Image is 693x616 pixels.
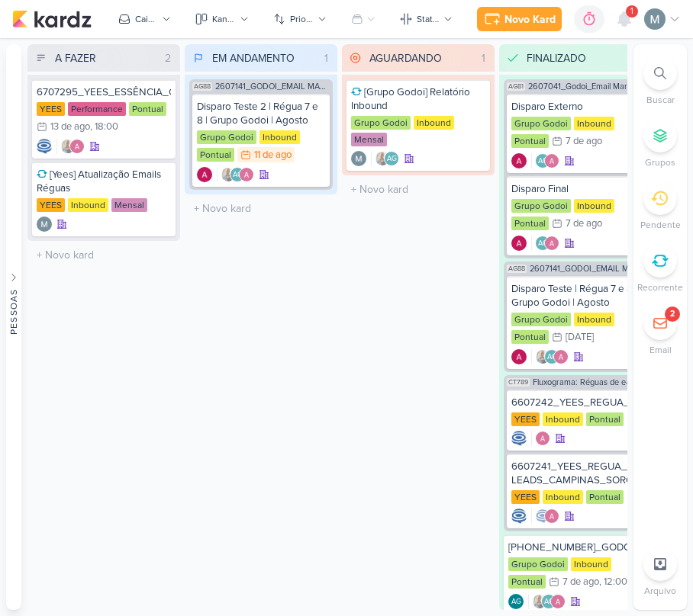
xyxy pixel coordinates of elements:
[508,594,524,609] div: Aline Gimenez Graciano
[37,168,171,195] div: [Yees] Atualização Emails Réguas
[254,150,292,160] div: 11 de ago
[644,584,676,598] p: Arquivo
[508,575,546,589] div: Pontual
[511,282,640,310] div: Disparo Teste | Régua 7 e 8 | Grupo Godoi | Agosto
[511,313,571,326] div: Grupo Godoi
[384,151,399,166] div: Aline Gimenez Graciano
[197,100,325,127] div: Disparo Teste 2 | Régua 7 e 8 | Grupo Godoi | Agosto
[511,509,527,524] div: Criador(a): Caroline Traven De Andrade
[56,139,85,154] div: Colaboradores: Iara Santos, Alessandra Gomes
[511,349,527,364] img: Alessandra Gomes
[507,378,530,387] span: CT789
[535,349,550,364] img: Iara Santos
[230,167,245,182] div: Aline Gimenez Graciano
[37,139,52,154] img: Caroline Traven De Andrade
[221,167,236,182] img: Iara Santos
[630,5,633,18] span: 1
[318,50,334,66] div: 1
[543,412,583,426] div: Inbound
[511,117,571,130] div: Grupo Godoi
[670,308,675,320] div: 2
[511,199,571,213] div: Grupo Godoi
[511,153,527,168] div: Criador(a): Alessandra Gomes
[528,594,566,609] div: Colaboradores: Iara Santos, Aline Gimenez Graciano, Alessandra Gomes
[475,50,492,66] div: 1
[387,156,397,163] p: AG
[544,236,559,251] img: Alessandra Gomes
[37,102,65,116] div: YEES
[37,198,65,212] div: YEES
[574,313,614,326] div: Inbound
[511,598,521,606] p: AG
[566,332,594,342] div: [DATE]
[12,10,92,28] img: kardz.app
[511,396,640,409] div: 6607242_YEES_REGUA_COMPRADORES_CAMPINAS_SOROCABA
[530,265,644,273] span: 2607141_GODOI_EMAIL MARKETING_AGOSTO
[547,354,557,361] p: AG
[574,199,614,213] div: Inbound
[215,82,330,91] span: 2607141_GODOI_EMAIL MARKETING_AGOSTO
[649,343,672,357] p: Email
[511,330,549,344] div: Pontual
[599,577,627,587] div: , 12:00
[197,148,234,162] div: Pontual
[644,8,666,30] img: Mariana Amorim
[511,134,549,148] div: Pontual
[531,509,559,524] div: Colaboradores: Caroline Traven De Andrade, Alessandra Gomes
[511,153,527,168] img: Alessandra Gomes
[111,198,147,212] div: Mensal
[531,431,550,446] div: Colaboradores: Alessandra Gomes
[574,117,614,130] div: Inbound
[550,594,566,609] img: Alessandra Gomes
[197,130,256,144] div: Grupo Godoi
[511,431,527,446] div: Criador(a): Caroline Traven De Andrade
[511,460,640,487] div: 6607241_YEES_REGUA_DEMAIS LEADS_CAMPINAS_SOROCABA
[544,153,559,168] img: Alessandra Gomes
[37,217,52,232] div: Criador(a): Mariana Amorim
[371,151,399,166] div: Colaboradores: Iara Santos, Aline Gimenez Graciano
[511,490,540,504] div: YEES
[544,598,554,606] p: AG
[543,490,583,504] div: Inbound
[571,557,611,571] div: Inbound
[233,172,243,179] p: AG
[535,153,550,168] div: Aline Gimenez Graciano
[508,541,643,554] div: 2707081_GODOI_WHATSAPP_PARA_QUEM_ABRIU_EMAIL_SABIN_V2
[507,265,527,273] span: AG88
[197,167,212,182] div: Criador(a): Alessandra Gomes
[586,490,624,504] div: Pontual
[351,151,366,166] div: Criador(a): Mariana Amorim
[531,153,559,168] div: Colaboradores: Aline Gimenez Graciano, Alessandra Gomes
[507,82,525,91] span: AG81
[90,122,118,132] div: , 18:00
[511,236,527,251] img: Alessandra Gomes
[640,218,681,232] p: Pendente
[511,431,527,446] img: Caroline Traven De Andrade
[528,82,644,91] span: 2607041_Godoi_Email Marketing_Julho
[37,85,171,99] div: 6707295_YEES_ESSÊNCIA_CAMPOLIM_CLIENTE_OCULTO
[586,412,624,426] div: Pontual
[37,139,52,154] div: Criador(a): Caroline Traven De Andrade
[535,431,550,446] img: Alessandra Gomes
[351,133,387,146] div: Mensal
[511,236,527,251] div: Criador(a): Alessandra Gomes
[538,158,548,165] p: AG
[511,100,640,114] div: Disparo Externo
[511,217,549,230] div: Pontual
[511,412,540,426] div: YEES
[532,594,547,609] img: Iara Santos
[159,50,177,66] div: 2
[531,349,569,364] div: Colaboradores: Iara Santos, Aline Gimenez Graciano, Alessandra Gomes
[508,594,524,609] div: Criador(a): Aline Gimenez Graciano
[477,7,562,31] button: Novo Kard
[544,349,559,364] div: Aline Gimenez Graciano
[188,197,334,220] input: + Novo kard
[345,178,492,201] input: + Novo kard
[645,156,675,169] p: Grupos
[508,557,568,571] div: Grupo Godoi
[31,244,177,266] input: + Novo kard
[533,378,644,387] span: Fluxograma: Réguas de e-mail demais leads e compradores
[562,577,599,587] div: 7 de ago
[351,85,485,113] div: [Grupo Godoi] Relatório Inbound
[37,217,52,232] img: Mariana Amorim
